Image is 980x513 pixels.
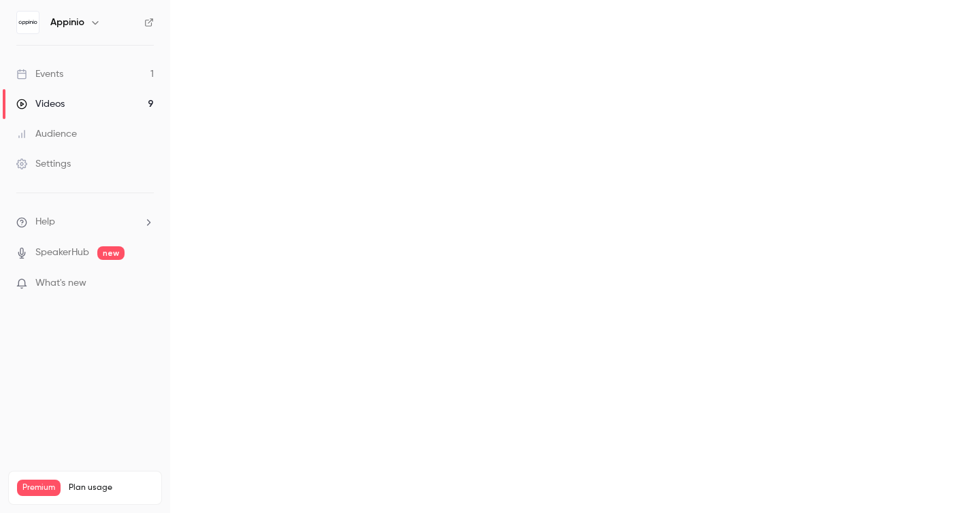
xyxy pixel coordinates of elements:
h6: Appinio [50,16,84,29]
span: Plan usage [69,482,153,493]
li: help-dropdown-opener [16,215,154,229]
div: Videos [16,97,65,111]
span: Premium [17,480,61,496]
iframe: Noticeable Trigger [137,278,154,290]
a: SpeakerHub [35,246,89,260]
img: Appinio [17,12,39,33]
span: new [97,246,125,260]
div: Settings [16,157,71,171]
span: What's new [35,276,86,291]
span: Help [35,215,55,229]
div: Events [16,67,63,81]
div: Audience [16,127,77,141]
